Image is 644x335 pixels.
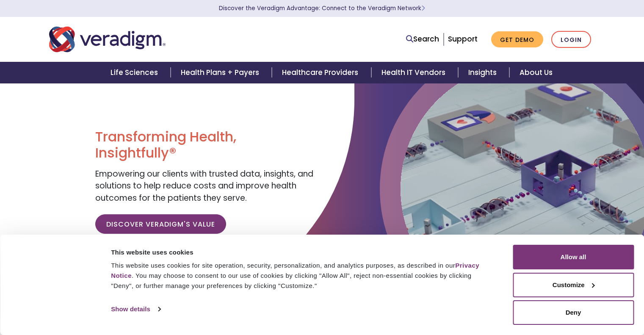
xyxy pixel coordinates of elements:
[513,245,634,269] button: Allow all
[458,62,509,83] a: Insights
[111,303,160,316] a: Show details
[421,4,425,12] span: Learn More
[551,31,591,48] a: Login
[491,31,543,48] a: Get Demo
[448,34,478,44] a: Support
[111,247,494,257] div: This website uses cookies
[111,260,494,291] div: This website uses cookies for site operation, security, personalization, and analytics purposes, ...
[95,129,315,161] h1: Transforming Health, Insightfully®
[406,33,439,45] a: Search
[49,25,166,53] img: Veradigm logo
[272,62,371,83] a: Healthcare Providers
[513,300,634,325] button: Deny
[371,62,458,83] a: Health IT Vendors
[513,273,634,297] button: Customize
[509,62,563,83] a: About Us
[100,62,171,83] a: Life Sciences
[95,214,226,234] a: Discover Veradigm's Value
[219,4,425,12] a: Discover the Veradigm Advantage: Connect to the Veradigm NetworkLearn More
[95,168,313,204] span: Empowering our clients with trusted data, insights, and solutions to help reduce costs and improv...
[171,62,272,83] a: Health Plans + Payers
